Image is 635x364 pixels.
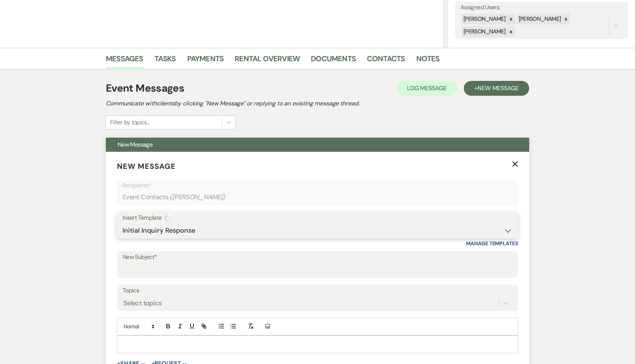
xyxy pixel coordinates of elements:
button: Log Message [397,81,457,96]
div: Insert Template [123,213,512,223]
div: [PERSON_NAME] [517,14,562,24]
img: loading spinner [165,214,172,222]
div: Select topics [123,298,162,308]
a: Manage Templates [466,240,518,247]
button: +New Message [464,81,529,96]
span: New Message [117,161,176,171]
div: Filter by topics... [110,118,150,127]
a: Documents [311,53,356,69]
a: Contacts [367,53,405,69]
label: Topics [123,285,512,296]
span: New Message [478,84,519,92]
div: [PERSON_NAME] [461,26,507,37]
label: Assigned Users: [460,2,623,13]
label: New Subject* [123,252,512,263]
h1: Event Messages [106,81,184,96]
a: Notes [416,53,440,69]
span: ( [PERSON_NAME] ) [170,192,225,202]
span: New Message [118,141,153,148]
a: Messages [106,53,143,69]
div: [PERSON_NAME] [461,14,507,24]
a: Payments [187,53,224,69]
a: Rental Overview [235,53,300,69]
div: Event Contacts [123,190,512,204]
p: Recipients* [123,181,512,190]
span: Log Message [407,84,447,92]
h2: Communicate with clients by clicking "New Message" or replying to an existing message thread. [106,99,529,108]
a: Tasks [154,53,176,69]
